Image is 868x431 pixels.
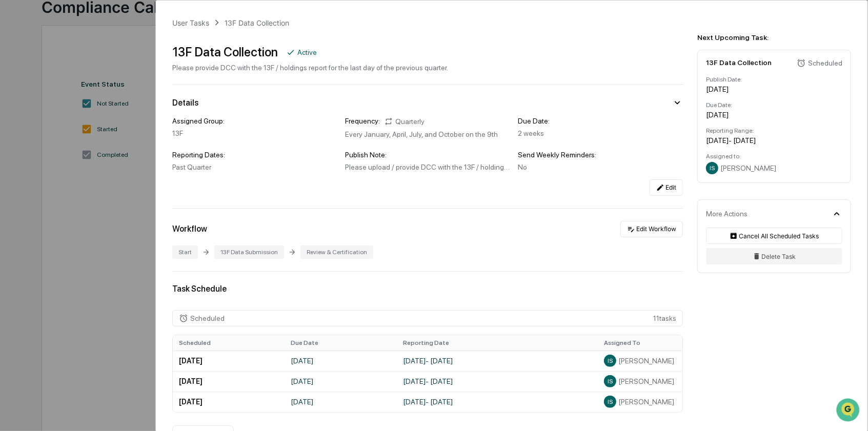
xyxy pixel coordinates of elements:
[397,371,598,392] td: [DATE] - [DATE]
[706,101,842,109] div: Due Date:
[706,228,842,244] button: Cancel All Scheduled Tasks
[172,224,207,234] div: Workflow
[618,398,674,406] span: [PERSON_NAME]
[46,89,141,97] div: We're available if you need us!
[6,225,69,243] a: 🔎Data Lookup
[345,163,510,171] div: Please upload / provide DCC with the 13F / holdings report for the last day of the previous quarter.
[518,117,683,125] div: Due Date:
[397,335,598,351] th: Reporting Date
[172,117,337,125] div: Assigned Group:
[518,163,683,171] div: No
[85,139,89,148] span: •
[10,22,187,38] p: How can we help?
[91,167,112,175] span: [DATE]
[706,58,772,67] div: 13F Data Collection
[70,206,131,224] a: 🗄️Attestations
[159,112,187,124] button: See all
[102,254,124,262] span: Pylon
[172,163,337,171] div: Past Quarter
[706,153,842,160] div: Assigned to:
[706,111,842,119] div: [DATE]
[620,221,683,237] button: Edit Workflow
[706,210,748,218] div: More Actions
[21,229,65,239] span: Data Lookup
[706,127,842,134] div: Reporting Range:
[32,167,83,175] span: [PERSON_NAME]
[85,210,127,220] span: Attestations
[285,351,397,371] td: [DATE]
[297,48,317,56] div: Active
[173,335,285,351] th: Scheduled
[697,33,851,42] div: Next Upcoming Task:
[285,371,397,392] td: [DATE]
[618,377,674,385] span: [PERSON_NAME]
[397,351,598,371] td: [DATE] - [DATE]
[384,117,425,126] div: Quarterly
[72,254,124,262] a: Powered byPylon
[172,151,337,159] div: Reporting Dates:
[650,179,683,196] button: Edit
[598,335,682,351] th: Assigned To
[720,164,776,172] span: [PERSON_NAME]
[710,165,715,172] span: IS
[190,314,225,322] div: Scheduled
[397,392,598,412] td: [DATE] - [DATE]
[285,392,397,412] td: [DATE]
[285,335,397,351] th: Due Date
[172,64,448,72] div: Please provide DCC with the 13F / holdings report for the last day of the previous quarter.
[173,371,285,392] td: [DATE]
[172,284,683,294] div: Task Schedule
[835,397,863,425] iframe: Open customer support
[74,211,83,219] div: 🗄️
[518,129,683,137] div: 2 weeks
[91,139,112,148] span: [DATE]
[172,18,209,27] div: User Tasks
[174,81,187,94] button: Start new chat
[10,114,69,122] div: Past conversations
[300,245,373,259] div: Review & Certification
[706,85,842,93] div: [DATE]
[10,157,27,174] img: Rachel Stanley
[10,230,18,238] div: 🔎
[10,211,18,219] div: 🖐️
[21,210,66,220] span: Preclearance
[345,151,510,159] div: Publish Note:
[10,130,27,146] img: Rachel Stanley
[172,45,278,59] div: 13F Data Collection
[518,151,683,159] div: Send Weekly Reminders:
[172,245,198,259] div: Start
[706,136,842,145] div: [DATE] - [DATE]
[706,248,842,264] button: Delete Task
[608,357,613,364] span: IS
[46,78,168,89] div: Start new chat
[225,18,289,27] div: 13F Data Collection
[6,206,70,224] a: 🖐️Preclearance
[608,398,613,405] span: IS
[608,378,613,385] span: IS
[173,351,285,371] td: [DATE]
[808,59,842,67] div: Scheduled
[173,392,285,412] td: [DATE]
[85,167,89,175] span: •
[172,310,683,326] div: 11 task s
[345,117,380,126] div: Frequency:
[172,98,198,108] div: Details
[22,78,40,97] img: 8933085812038_c878075ebb4cc5468115_72.jpg
[618,357,674,365] span: [PERSON_NAME]
[10,78,29,97] img: 1746055101610-c473b297-6a78-478c-a979-82029cc54cd1
[706,76,842,83] div: Publish Date:
[214,245,284,259] div: 13F Data Submission
[32,139,83,148] span: [PERSON_NAME]
[345,130,510,138] div: Every January, April, July, and October on the 9th
[172,129,337,137] div: 13F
